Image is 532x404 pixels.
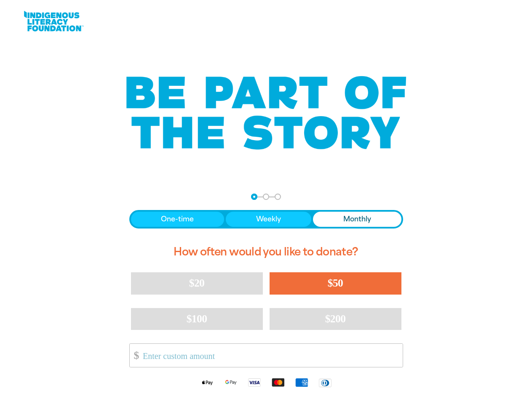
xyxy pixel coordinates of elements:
[131,212,225,227] button: One-time
[129,239,403,266] h2: How often would you like to donate?
[161,214,194,224] span: One-time
[243,377,266,387] img: Visa logo
[119,59,414,167] img: Be part of the story
[129,371,403,394] div: Available payment methods
[313,212,401,227] button: Monthly
[251,194,257,200] button: Navigate to step 1 of 3 to enter your donation amount
[270,272,401,294] button: $50
[219,377,243,387] img: Google Pay logo
[328,277,343,289] span: $50
[290,377,313,387] img: American Express logo
[270,308,401,330] button: $200
[325,313,346,325] span: $200
[266,377,290,387] img: Mastercard logo
[131,272,263,294] button: $20
[313,378,337,388] img: Diners Club logo
[137,344,402,367] input: Enter custom amount
[226,212,311,227] button: Weekly
[263,194,269,200] button: Navigate to step 2 of 3 to enter your details
[256,214,281,224] span: Weekly
[195,377,219,387] img: Apple Pay logo
[131,308,263,330] button: $100
[187,313,207,325] span: $100
[129,210,403,229] div: Donation frequency
[343,214,371,224] span: Monthly
[130,346,139,365] span: $
[189,277,204,289] span: $20
[275,194,281,200] button: Navigate to step 3 of 3 to enter your payment details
